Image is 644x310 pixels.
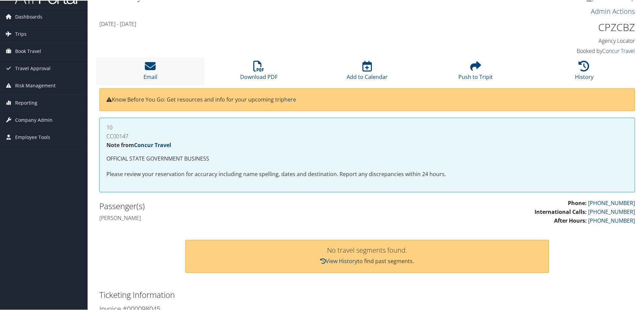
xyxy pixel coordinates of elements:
[99,20,498,27] h4: [DATE] - [DATE]
[106,133,628,138] h4: CC00147
[99,288,635,300] h2: Ticketing Information
[106,141,171,148] strong: Note from
[15,59,51,76] span: Travel Approval
[15,8,42,25] span: Dashboards
[15,94,37,111] span: Reporting
[15,128,50,145] span: Employee Tools
[15,42,41,59] span: Book Travel
[106,154,628,163] p: OFFICIAL STATE GOVERNMENT BUSINESS
[347,64,388,80] a: Add to Calendar
[458,64,493,80] a: Push to Tripit
[106,169,628,178] p: Please review your reservation for accuracy including name spelling, dates and destination. Repor...
[320,257,357,264] a: View History
[99,214,362,221] h4: [PERSON_NAME]
[134,141,171,148] a: Concur Travel
[15,111,53,128] span: Company Admin
[143,64,157,80] a: Email
[588,216,635,224] a: [PHONE_NUMBER]
[192,246,542,253] h3: No travel segments found.
[509,36,635,44] h4: Agency Locator
[535,207,587,215] strong: International Calls:
[602,47,635,54] a: Concur Travel
[15,25,27,42] span: Trips
[509,47,635,54] h4: Booked by
[106,124,628,130] h4: 10
[509,20,635,34] h1: CPZCBZ
[575,64,593,80] a: History
[591,6,635,15] a: Admin Actions
[554,216,587,224] strong: After Hours:
[588,207,635,215] a: [PHONE_NUMBER]
[568,199,587,206] strong: Phone:
[240,64,278,80] a: Download PDF
[15,77,56,93] span: Risk Management
[99,200,362,211] h2: Passenger(s)
[106,95,628,104] p: Know Before You Go: Get resources and info for your upcoming trip
[192,256,542,265] p: to find past segments.
[588,199,635,206] a: [PHONE_NUMBER]
[284,95,296,103] a: here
